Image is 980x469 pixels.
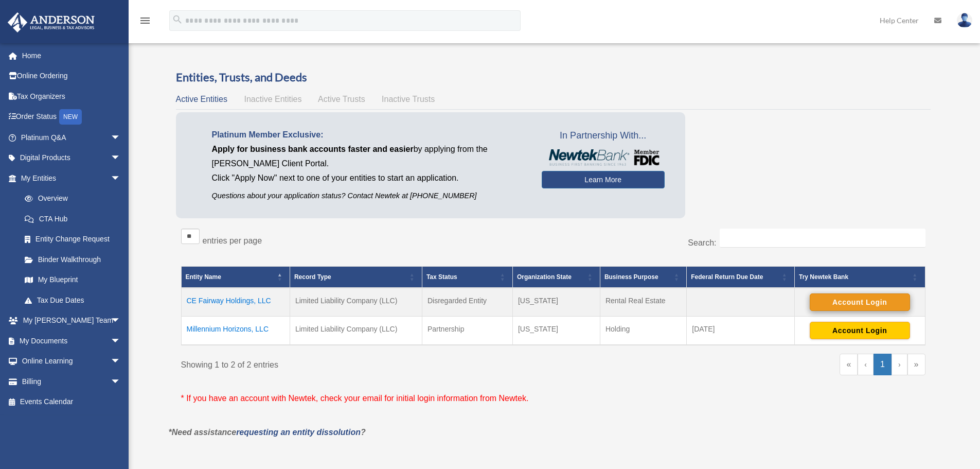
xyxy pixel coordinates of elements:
th: Try Newtek Bank : Activate to sort [795,267,925,288]
span: Inactive Trusts [382,95,435,103]
a: Entity Change Request [14,229,131,250]
td: Holding [600,317,686,345]
td: Partnership [422,317,512,345]
td: Limited Liability Company (LLC) [290,288,422,317]
span: arrow_drop_down [111,351,131,372]
p: Platinum Member Exclusive: [212,128,526,142]
a: requesting an entity dissolution [236,428,361,437]
a: Digital Productsarrow_drop_down [7,148,136,168]
a: Events Calendar [7,392,136,412]
p: by applying from the [PERSON_NAME] Client Portal. [212,142,526,171]
a: Platinum Q&Aarrow_drop_down [7,127,136,148]
span: Entity Name [186,273,221,281]
span: arrow_drop_down [111,331,131,352]
a: Online Learningarrow_drop_down [7,351,136,372]
h3: Entities, Trusts, and Deeds [176,70,931,85]
a: Tax Due Dates [14,290,131,310]
a: menu [139,18,151,27]
a: Overview [14,188,126,209]
span: In Partnership With... [542,128,665,144]
span: arrow_drop_down [111,148,131,169]
a: My Blueprint [14,270,131,290]
th: Federal Return Due Date: Activate to sort [687,267,795,288]
span: arrow_drop_down [111,371,131,392]
th: Entity Name: Activate to invert sorting [181,267,290,288]
span: Tax Status [426,273,457,281]
a: Last [907,354,925,375]
button: Account Login [810,322,910,339]
th: Record Type: Activate to sort [290,267,422,288]
td: Disregarded Entity [422,288,512,317]
a: Billingarrow_drop_down [7,371,136,392]
span: Organization State [517,273,572,281]
p: Questions about your application status? Contact Newtek at [PHONE_NUMBER] [212,189,526,202]
label: entries per page [203,236,262,245]
div: Showing 1 to 2 of 2 entries [181,354,546,372]
td: Millennium Horizons, LLC [181,317,290,345]
span: Record Type [294,273,331,281]
th: Organization State: Activate to sort [512,267,600,288]
a: My Entitiesarrow_drop_down [7,168,131,188]
p: Click "Apply Now" next to one of your entities to start an application. [212,171,526,185]
img: Anderson Advisors Platinum Portal [5,12,98,32]
span: Active Entities [176,95,227,103]
button: Account Login [810,293,910,311]
i: menu [139,14,151,27]
span: Inactive Entities [244,95,301,103]
a: Next [892,354,907,375]
a: My Documentsarrow_drop_down [7,331,136,351]
th: Business Purpose: Activate to sort [600,267,686,288]
th: Tax Status: Activate to sort [422,267,512,288]
span: Active Trusts [318,95,365,103]
label: Search: [688,238,716,247]
a: Home [7,45,136,66]
td: [US_STATE] [512,288,600,317]
p: * If you have an account with Newtek, check your email for initial login information from Newtek. [181,391,925,406]
a: First [840,354,858,375]
img: User Pic [957,13,972,28]
td: Limited Liability Company (LLC) [290,317,422,345]
a: Binder Walkthrough [14,249,131,270]
div: NEW [59,109,82,125]
td: [DATE] [687,317,795,345]
a: CTA Hub [14,209,131,229]
span: Business Purpose [604,273,658,281]
a: Account Login [810,298,910,306]
img: NewtekBankLogoSM.png [547,149,660,166]
a: Tax Organizers [7,86,136,107]
span: Apply for business bank accounts faster and easier [212,145,414,153]
i: search [172,14,183,25]
div: Try Newtek Bank [799,271,909,283]
a: Learn More [542,171,665,188]
a: Online Ordering [7,66,136,86]
a: My [PERSON_NAME] Teamarrow_drop_down [7,310,136,331]
td: Rental Real Estate [600,288,686,317]
span: arrow_drop_down [111,310,131,332]
em: *Need assistance ? [169,428,366,437]
a: Account Login [810,326,910,334]
a: Previous [858,354,874,375]
td: CE Fairway Holdings, LLC [181,288,290,317]
a: 1 [874,354,892,375]
span: Federal Return Due Date [691,273,763,281]
span: arrow_drop_down [111,168,131,189]
a: Order StatusNEW [7,107,136,128]
td: [US_STATE] [512,317,600,345]
span: arrow_drop_down [111,127,131,148]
